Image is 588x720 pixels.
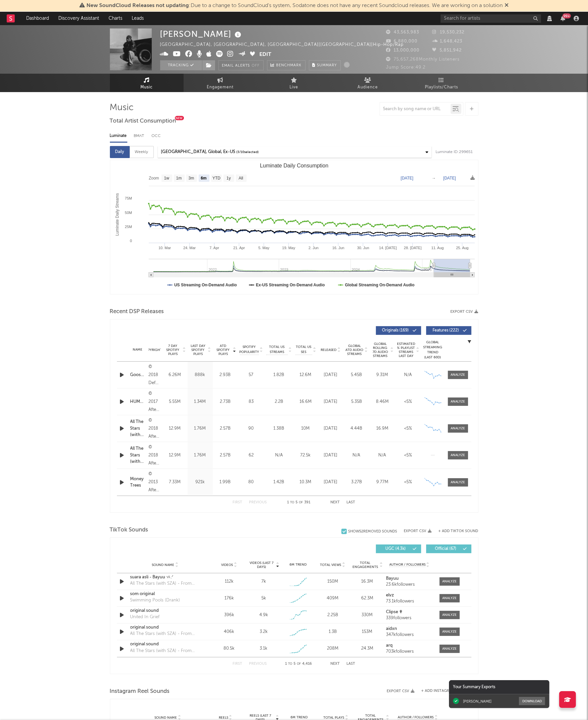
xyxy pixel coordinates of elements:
div: [PERSON_NAME] [463,699,492,704]
button: UGC(4.3k) [376,545,421,553]
div: 62.3M [351,595,383,602]
div: 1.38B [266,425,292,432]
div: New [175,116,184,120]
div: 10.3M [295,479,316,486]
text: 19. May [282,246,296,250]
div: 73.1k followers [386,599,433,604]
div: Your Summary Exports [449,680,549,694]
div: 921k [189,479,211,486]
a: original sound [130,641,200,648]
text: YTD [212,176,220,181]
div: 9.77M [371,479,394,486]
div: 2.93B [214,372,236,378]
a: Benchmark [267,60,306,70]
a: Live [257,74,331,92]
span: Engagement [207,83,234,91]
div: Weekly [130,146,154,158]
div: 16.6M [295,399,316,405]
span: 1,648,423 [432,39,462,44]
text: 25. Aug [456,246,468,250]
a: elvz [386,593,433,598]
a: All The Stars (with SZA) [130,445,145,465]
text: 21. Apr [233,246,245,250]
text: US Streaming On-Demand Audio [174,283,237,287]
div: 80.5k [214,645,245,652]
text: 10. Mar [158,246,171,250]
div: 5k [261,595,266,602]
button: 99+ [561,16,565,21]
span: Total Engagements [351,561,379,569]
div: + Add Instagram Reel Sound [415,689,478,693]
a: Audience [331,74,405,92]
button: First [233,662,243,666]
div: 7.33M [164,479,186,486]
div: 2.73B [214,399,236,405]
span: 75,657,268 Monthly Listeners [386,57,460,62]
div: 23.6k followers [386,582,433,587]
text: Global Streaming On-Demand Audio [345,283,414,287]
span: Total Views [320,563,341,567]
div: 80 [240,479,263,486]
text: [DATE] [443,176,456,181]
div: [PERSON_NAME] [160,28,243,40]
div: 396k [214,612,245,619]
div: 2.25B [317,612,348,619]
div: 888k [189,372,211,378]
button: Export CSV [387,689,415,693]
button: Features(222) [426,326,471,335]
div: © 2013 Aftermath/Interscope Records [148,470,161,494]
span: Playlists/Charts [425,83,458,91]
div: 57 [240,372,263,378]
text: 1m [176,176,182,181]
text: 14. [DATE] [379,246,397,250]
text: 5. May [258,246,270,250]
a: Engagement [184,74,257,92]
div: 12.9M [164,452,186,459]
div: [DATE] [320,452,342,459]
div: 176k [214,595,245,602]
div: United In Grief [130,614,160,621]
div: © 2018 Aftermath Records [148,443,161,467]
span: Spotify Popularity [239,345,259,355]
span: Total US Streams [266,345,288,355]
div: 12.6M [295,372,316,378]
div: N/A [371,452,394,459]
span: Recent DSP Releases [110,308,164,316]
text: 11. Aug [431,246,444,250]
a: Playlists/Charts [405,74,478,92]
a: Leads [127,12,148,25]
em: Off [252,64,260,68]
span: Benchmark [276,62,302,70]
text: 3m [188,176,194,181]
div: [DATE] [320,425,342,432]
text: Luminate Daily Consumption [260,163,328,168]
span: 6,880,000 [386,39,418,44]
text: All [239,176,243,181]
div: 3.2k [260,629,268,635]
div: 153M [351,629,383,635]
div: 1.99B [214,479,236,486]
div: <5% [397,425,419,432]
text: 25M [125,225,132,229]
span: Audience [357,83,378,91]
div: 1.42B [266,479,292,486]
button: Export CSV [451,310,478,314]
span: Features ( 222 ) [431,329,461,333]
a: original sound [130,624,200,631]
text: Luminate Daily Streams [115,193,119,236]
input: Search by song name or URL [380,106,451,112]
text: 50M [125,211,132,215]
text: 24. Mar [183,246,196,250]
div: Luminate ID: 299651 [436,148,478,156]
span: Author / Followers [398,715,434,720]
input: Search for artists [441,14,541,23]
button: Last [347,662,355,666]
div: 150M [317,578,348,585]
div: 6M Trend [282,562,314,567]
div: Daily [110,146,130,158]
span: Music [140,83,153,91]
strong: aidxn [386,627,397,631]
div: 1.82B [266,372,292,378]
div: 62 [240,452,263,459]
